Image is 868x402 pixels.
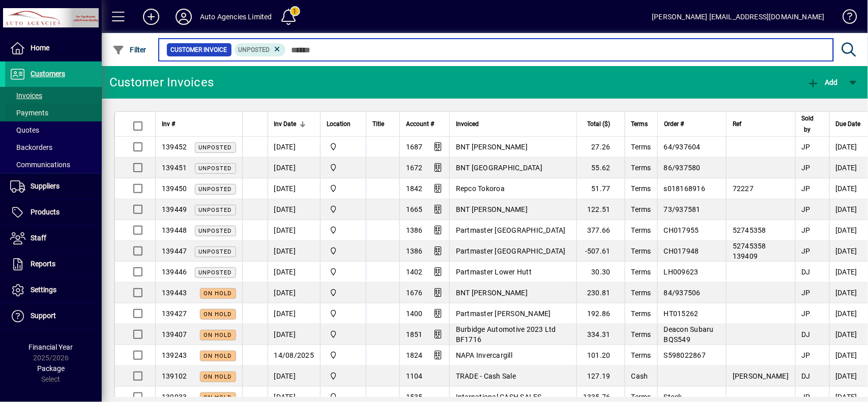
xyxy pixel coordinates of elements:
[802,393,811,401] span: JP
[31,70,65,78] span: Customers
[204,353,232,359] span: On hold
[162,143,187,151] span: 139452
[456,393,542,401] span: International CASH SALES
[406,118,443,130] div: Account #
[5,121,102,139] a: Quotes
[171,45,227,55] span: Customer Invoice
[807,78,838,86] span: Add
[733,242,766,260] span: 52745358 139409
[805,73,841,91] button: Add
[631,164,651,172] span: Terms
[5,104,102,121] a: Payments
[162,330,187,338] span: 139407
[327,225,360,236] span: Rangiora
[576,158,625,178] td: 55.62
[31,182,60,190] span: Suppliers
[802,226,811,234] span: JP
[456,247,566,255] span: Partmaster [GEOGRAPHIC_DATA]
[327,245,360,257] span: Rangiora
[406,247,423,255] span: 1386
[109,74,214,90] div: Customer Invoices
[5,226,102,251] a: Staff
[631,351,651,359] span: Terms
[802,247,811,255] span: JP
[664,393,682,401] span: Stock
[110,41,149,59] button: Filter
[31,44,49,52] span: Home
[162,310,187,318] span: 139427
[576,199,625,220] td: 122.51
[456,310,551,318] span: Partmaster [PERSON_NAME]
[162,226,187,234] span: 139448
[456,164,542,172] span: BNT [GEOGRAPHIC_DATA]
[576,241,625,262] td: -507.61
[5,174,102,199] a: Suppliers
[327,370,360,382] span: Rangiora
[456,351,512,359] span: NAPA Invercargill
[135,8,167,26] button: Add
[199,165,232,172] span: Unposted
[406,226,423,234] span: 1386
[268,345,321,366] td: 14/08/2025
[162,289,187,297] span: 139443
[664,268,699,276] span: LH009623
[456,226,566,234] span: Partmaster [GEOGRAPHIC_DATA]
[576,324,625,345] td: 334.31
[664,118,720,130] div: Order #
[31,208,60,216] span: Products
[5,156,102,173] a: Communications
[802,372,811,380] span: DJ
[199,228,232,234] span: Unposted
[372,118,384,130] span: Title
[456,143,528,151] span: BNT [PERSON_NAME]
[733,184,754,193] span: 72227
[631,372,648,380] span: Cash
[268,158,321,178] td: [DATE]
[327,118,360,130] div: Location
[5,87,102,104] a: Invoices
[204,290,232,297] span: On hold
[802,113,823,135] div: Sold by
[664,325,714,344] span: Deacon Subaru BQS549
[5,252,102,277] a: Reports
[162,205,187,213] span: 139449
[733,372,789,380] span: [PERSON_NAME]
[802,289,811,297] span: JP
[112,46,147,54] span: Filter
[327,118,351,130] span: Location
[406,164,423,172] span: 1672
[456,118,479,130] span: Invoiced
[631,310,651,318] span: Terms
[31,286,56,294] span: Settings
[733,118,789,130] div: Ref
[631,330,651,338] span: Terms
[204,394,232,401] span: On hold
[802,164,811,172] span: JP
[5,139,102,156] a: Backorders
[10,126,39,134] span: Quotes
[631,205,651,213] span: Terms
[327,329,360,340] span: Rangiora
[235,43,286,56] mat-chip: Customer Invoice Status: Unposted
[29,343,73,351] span: Financial Year
[406,289,423,297] span: 1676
[5,36,102,61] a: Home
[588,118,611,130] span: Total ($)
[456,372,516,380] span: TRADE - Cash Sale
[664,247,699,255] span: CH017948
[631,226,651,234] span: Terms
[274,118,297,130] span: Inv Date
[733,118,741,130] span: Ref
[274,118,314,130] div: Inv Date
[204,332,232,338] span: On hold
[406,143,423,151] span: 1687
[327,204,360,215] span: Rangiora
[406,310,423,318] span: 1400
[162,247,187,255] span: 139447
[268,199,321,220] td: [DATE]
[802,184,811,193] span: JP
[372,118,393,130] div: Title
[268,324,321,345] td: [DATE]
[10,143,52,151] span: Backorders
[327,308,360,319] span: Rangiora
